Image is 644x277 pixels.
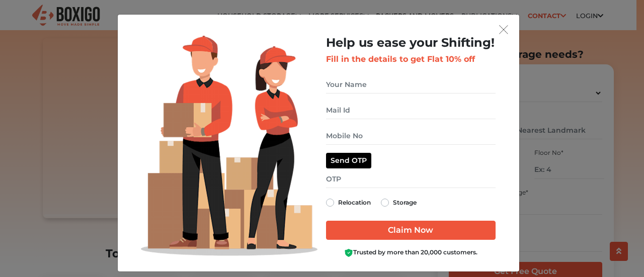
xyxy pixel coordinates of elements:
[326,102,496,119] input: Mail Id
[326,221,496,240] input: Claim Now
[326,127,496,145] input: Mobile No
[326,153,371,168] button: Send OTP
[326,36,496,50] h2: Help us ease your Shifting!
[141,36,318,256] img: Lead Welcome Image
[326,76,496,94] input: Your Name
[326,170,496,188] input: OTP
[344,248,353,257] img: Boxigo Customer Shield
[326,248,496,257] div: Trusted by more than 20,000 customers.
[338,197,371,209] label: Relocation
[326,54,496,64] h3: Fill in the details to get Flat 10% off
[499,25,508,34] img: exit
[393,197,417,209] label: Storage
